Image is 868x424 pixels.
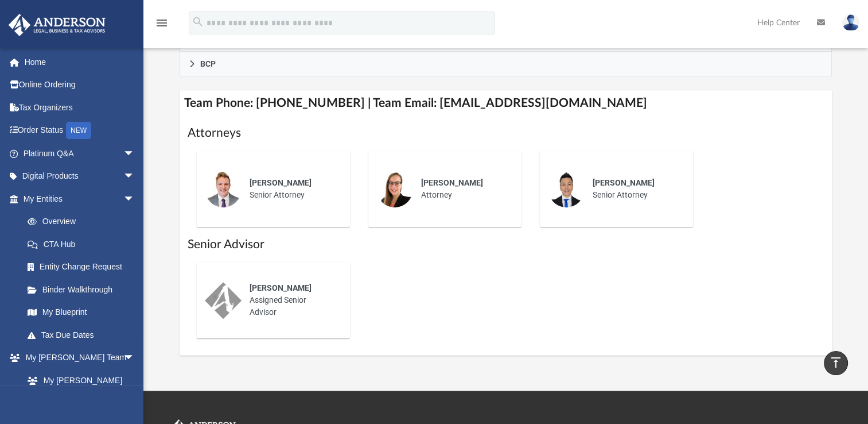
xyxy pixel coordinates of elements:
img: thumbnail [205,171,242,207]
div: Senior Attorney [242,169,342,209]
i: search [192,16,204,28]
img: User Pic [842,14,859,31]
a: menu [155,22,169,30]
img: thumbnail [548,171,585,207]
a: Order StatusNEW [8,119,152,142]
a: Digital Productsarrow_drop_down [8,165,152,188]
a: My [PERSON_NAME] Teamarrow_drop_down [8,346,146,369]
span: [PERSON_NAME] [250,178,312,187]
span: arrow_drop_down [123,142,146,165]
span: [PERSON_NAME] [250,283,312,292]
a: My [PERSON_NAME] Team [16,369,141,406]
a: My Entitiesarrow_drop_down [8,187,152,210]
a: Overview [16,210,152,233]
img: thumbnail [205,282,242,319]
a: Tax Organizers [8,96,152,119]
a: Platinum Q&Aarrow_drop_down [8,142,152,165]
div: Senior Attorney [585,169,685,209]
a: Home [8,51,152,74]
h4: Team Phone: [PHONE_NUMBER] | Team Email: [EMAIL_ADDRESS][DOMAIN_NAME] [180,90,832,116]
img: thumbnail [376,171,413,207]
a: Binder Walkthrough [16,278,152,301]
span: arrow_drop_down [123,346,146,370]
div: Attorney [413,169,513,209]
div: Assigned Senior Advisor [242,274,342,326]
a: Tax Due Dates [16,323,152,346]
a: CTA Hub [16,233,152,256]
h1: Senior Advisor [188,236,824,253]
i: vertical_align_top [829,356,843,369]
a: BCP [180,52,832,76]
span: [PERSON_NAME] [421,178,483,187]
a: vertical_align_top [824,351,848,375]
a: Entity Change Request [16,256,152,279]
h1: Attorneys [188,125,824,141]
a: Online Ordering [8,74,152,97]
img: Anderson Advisors Platinum Portal [5,14,109,36]
span: [PERSON_NAME] [593,178,655,187]
a: My Blueprint [16,301,146,324]
span: arrow_drop_down [123,187,146,211]
i: menu [155,16,169,30]
span: arrow_drop_down [123,165,146,188]
div: NEW [66,122,91,139]
span: BCP [200,60,216,68]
